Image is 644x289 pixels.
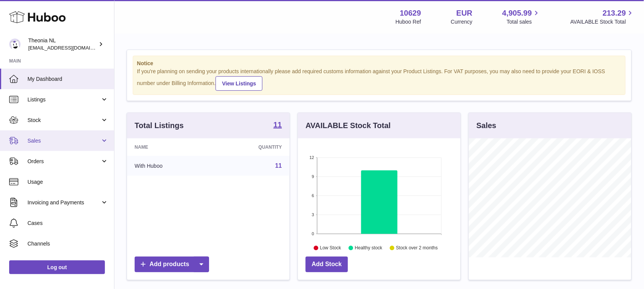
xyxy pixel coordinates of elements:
h3: Total Listings [135,120,184,131]
h3: Sales [477,120,496,131]
span: Cases [27,220,108,227]
a: 11 [275,162,282,169]
a: 213.29 AVAILABLE Stock Total [570,8,635,26]
a: View Listings [216,76,262,91]
div: Currency [451,18,473,26]
text: 6 [312,193,314,198]
text: 0 [312,231,314,236]
div: If you're planning on sending your products internationally please add required customs informati... [137,68,621,91]
strong: EUR [456,8,472,18]
a: 11 [274,121,282,130]
span: Usage [27,178,108,186]
span: 4,905.99 [502,8,532,18]
a: 4,905.99 Total sales [502,8,541,26]
div: Theonia NL [28,37,97,51]
span: Listings [27,96,100,103]
strong: 10629 [400,8,421,18]
a: Add products [135,257,209,272]
span: Channels [27,240,108,247]
span: Stock [27,117,100,124]
img: info@wholesomegoods.eu [9,39,21,50]
text: 9 [312,174,314,179]
span: Total sales [507,18,541,26]
span: 213.29 [603,8,626,18]
text: 3 [312,212,314,217]
th: Name [127,138,213,156]
span: Orders [27,158,100,165]
th: Quantity [213,138,290,156]
text: 12 [309,155,314,160]
h3: AVAILABLE Stock Total [306,120,391,131]
text: Low Stock [320,245,341,250]
span: AVAILABLE Stock Total [570,18,635,26]
td: With Huboo [127,156,213,176]
div: Huboo Ref [396,18,421,26]
span: Invoicing and Payments [27,199,100,206]
text: Stock over 2 months [396,245,438,250]
text: Healthy stock [355,245,383,250]
span: My Dashboard [27,75,108,83]
a: Log out [9,260,105,274]
span: [EMAIL_ADDRESS][DOMAIN_NAME] [28,45,112,51]
strong: 11 [274,121,282,128]
span: Sales [27,137,100,144]
strong: Notice [137,60,621,67]
a: Add Stock [306,257,348,272]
